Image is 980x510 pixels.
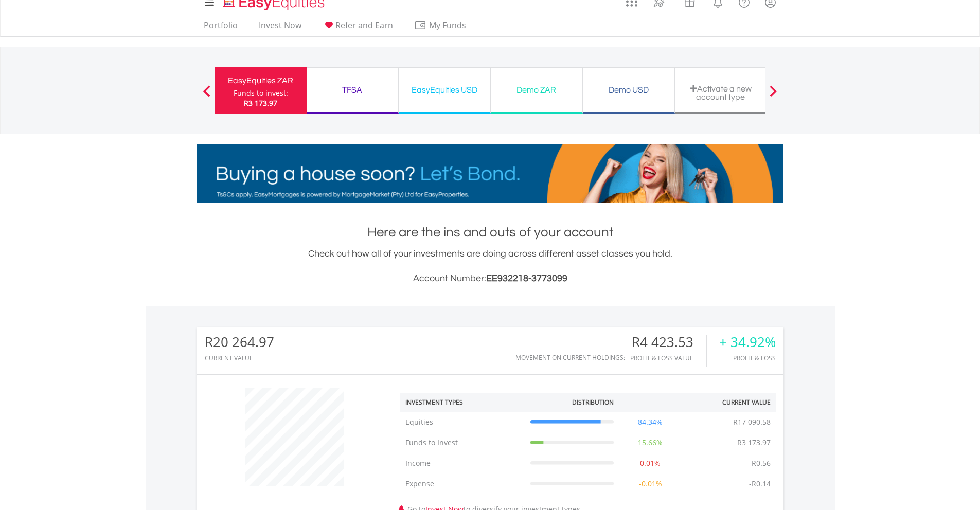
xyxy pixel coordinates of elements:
div: Demo ZAR [497,83,576,97]
div: TFSA [313,83,392,97]
td: Income [400,453,525,473]
span: Refer and Earn [335,20,393,31]
div: Funds to invest: [234,88,288,98]
td: 15.66% [619,432,682,453]
td: Expense [400,473,525,494]
div: Check out how all of your investments are doing across different asset classes you hold. [197,247,783,286]
div: R20 264.97 [205,335,274,350]
a: Refer and Earn [318,20,397,36]
td: Funds to Invest [400,432,525,453]
td: 84.34% [619,412,682,432]
div: Profit & Loss [719,355,776,361]
div: CURRENT VALUE [205,355,274,361]
img: EasyMortage Promotion Banner [197,144,783,203]
div: Profit & Loss Value [630,355,706,361]
span: My Funds [414,19,482,32]
td: Equities [400,412,525,432]
div: Activate a new account type [681,84,760,101]
div: + 34.92% [719,335,776,350]
th: Investment Types [400,393,525,412]
h1: Here are the ins and outs of your account [197,223,783,242]
div: EasyEquities ZAR [221,74,300,88]
td: R0.56 [746,453,776,473]
div: R4 423.53 [630,335,706,350]
th: Current Value [682,393,776,412]
td: R17 090.58 [728,412,776,432]
div: EasyEquities USD [405,83,484,97]
div: Distribution [572,398,614,407]
td: 0.01% [619,453,682,473]
div: Movement on Current Holdings: [515,354,625,361]
td: R3 173.97 [732,432,776,453]
h3: Account Number: [197,271,783,286]
span: EE932218-3773099 [486,274,567,283]
td: -0.01% [619,473,682,494]
a: Portfolio [200,20,242,36]
a: Invest Now [255,20,306,36]
span: R3 173.97 [244,98,277,108]
td: -R0.14 [744,473,776,494]
div: Demo USD [589,83,668,97]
